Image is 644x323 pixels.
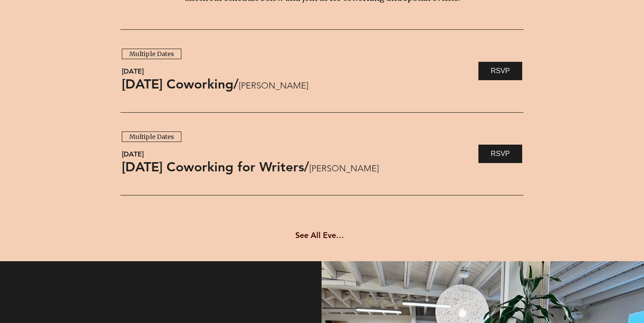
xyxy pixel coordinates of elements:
a: See All Events [293,226,350,244]
span: RSVP [491,66,510,76]
span: See All Events [295,230,347,240]
span: / [234,75,239,93]
span: [DATE] [122,149,471,160]
div: Multiple Dates [129,133,174,142]
a: [DATE] Coworking for Writers [122,158,304,176]
span: [DATE] [122,66,471,77]
div: Multiple Dates [129,50,174,59]
a: RSVP [478,62,522,80]
span: [PERSON_NAME] [309,162,471,174]
span: / [304,158,309,176]
span: [PERSON_NAME] [239,79,471,92]
a: RSVP [478,145,522,163]
a: [DATE] Coworking [122,75,234,93]
span: RSVP [491,149,510,159]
